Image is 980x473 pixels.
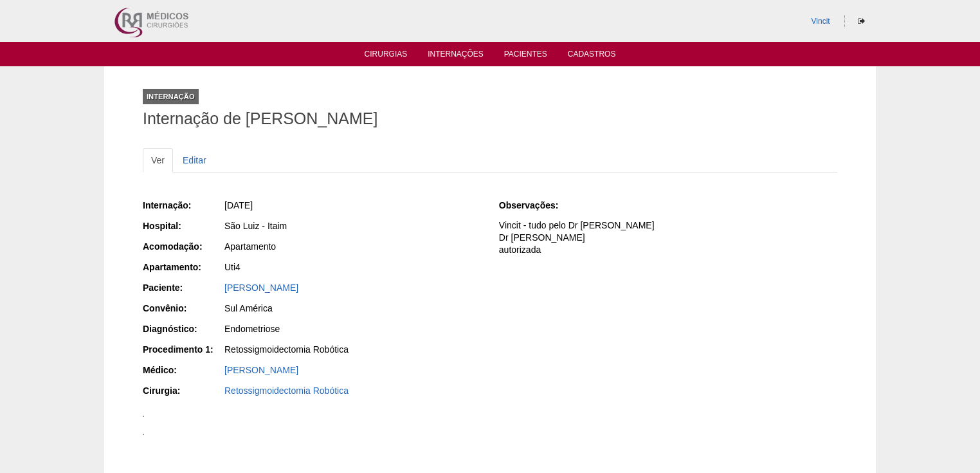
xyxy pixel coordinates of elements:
a: Vincit [812,17,830,26]
div: Internação [143,89,199,104]
p: Vincit - tudo pelo Dr [PERSON_NAME] Dr [PERSON_NAME] autorizada [499,219,837,256]
div: Médico: [143,364,223,376]
a: Pacientes [504,50,547,62]
div: Convênio: [143,302,223,315]
div: Procedimento 1: [143,343,223,356]
div: Internação: [143,199,223,212]
div: Paciente: [143,281,223,294]
a: Editar [174,148,215,172]
div: Endometriose [224,322,481,335]
div: Diagnóstico: [143,322,223,335]
div: Cirurgia: [143,384,223,397]
div: Uti4 [224,261,481,274]
div: Observações: [499,199,579,212]
div: Sul América [224,302,481,315]
div: São Luiz - Itaim [224,219,481,232]
div: Retossigmoidectomia Robótica [224,343,481,356]
div: Hospital: [143,219,223,232]
i: Sair [858,17,865,25]
a: [PERSON_NAME] [224,365,298,375]
a: Ver [143,148,173,172]
div: Acomodação: [143,240,223,253]
a: Cadastros [568,50,616,62]
a: Retossigmoidectomia Robótica [224,385,349,396]
div: Apartamento: [143,261,223,274]
div: Apartamento [224,240,481,253]
a: [PERSON_NAME] [224,283,298,293]
a: Cirurgias [365,50,408,62]
span: [DATE] [224,200,253,210]
a: Internações [428,50,484,62]
h1: Internação de [PERSON_NAME] [143,111,837,127]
